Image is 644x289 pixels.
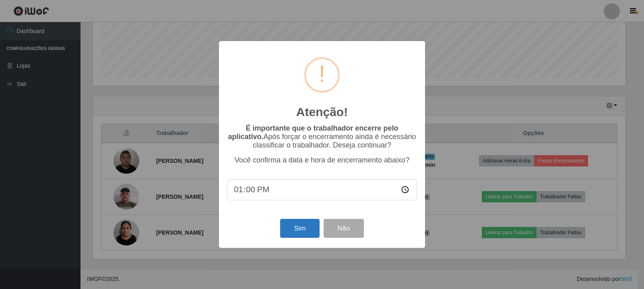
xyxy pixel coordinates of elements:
button: Não [324,219,363,238]
button: Sim [280,219,319,238]
p: Após forçar o encerramento ainda é necessário classificar o trabalhador. Deseja continuar? [227,124,417,150]
b: É importante que o trabalhador encerre pelo aplicativo. [228,124,398,141]
h2: Atenção! [296,105,348,119]
p: Você confirma a data e hora de encerramento abaixo? [227,156,417,164]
